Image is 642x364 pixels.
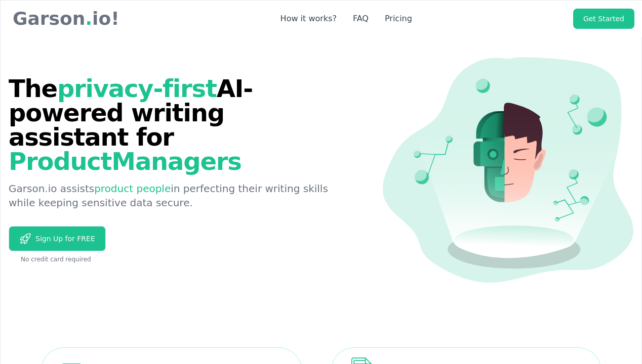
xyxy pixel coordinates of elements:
[9,9,119,29] a: Garson.io!
[9,9,119,29] p: Garson io!
[280,13,337,25] a: How it works?
[31,234,95,244] span: Sign Up for FREE
[9,255,349,263] div: No credit card required
[383,57,634,283] img: hero image
[111,147,241,175] span: Managers
[94,183,171,195] span: product people
[9,76,349,173] h1: The AI-powered writing assistant for
[353,13,369,25] a: FAQ
[9,127,249,175] span: Product
[385,13,412,25] a: Pricing
[45,183,48,195] span: .
[573,9,634,29] a: Get Started
[9,181,349,210] p: Garson io assists in perfecting their writing skills while keeping sensitive data secure.
[85,9,92,29] span: .
[9,226,106,251] a: Sign Up for FREE
[57,74,217,103] span: privacy-first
